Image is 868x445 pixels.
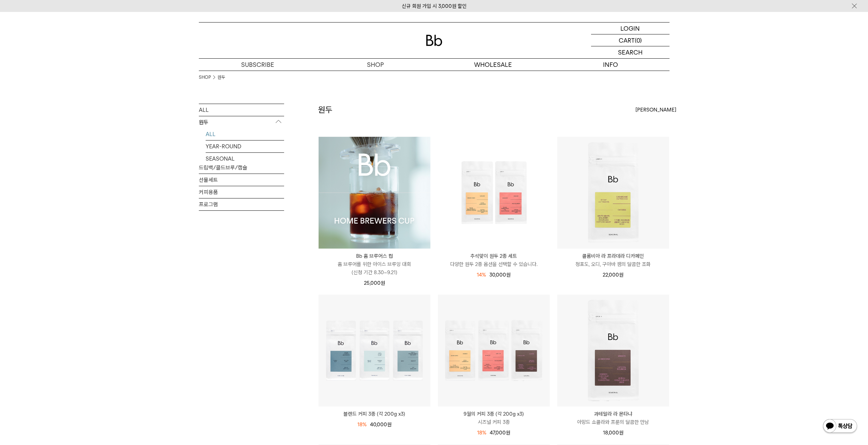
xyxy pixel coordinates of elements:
[619,430,623,436] span: 원
[199,74,211,81] a: SHOP
[318,104,333,116] h2: 원두
[477,429,486,437] div: 18%
[619,272,623,278] span: 원
[199,186,284,198] a: 커피용품
[387,421,392,428] span: 원
[199,116,284,129] p: 원두
[506,430,510,436] span: 원
[490,430,510,436] span: 47,000
[206,128,284,140] a: ALL
[603,430,623,436] span: 18,000
[438,260,550,268] p: 다양한 원두 2종 옵션을 선택할 수 있습니다.
[434,59,552,71] p: WHOLESALE
[438,410,550,418] p: 9월의 커피 3종 (각 200g x3)
[438,410,550,426] a: 9월의 커피 3종 (각 200g x3) 시즈널 커피 3종
[620,23,640,34] p: LOGIN
[199,174,284,186] a: 선물세트
[552,59,670,71] p: INFO
[319,410,430,418] a: 블렌드 커피 3종 (각 200g x3)
[319,252,430,260] p: Bb 홈 브루어스 컵
[557,418,669,426] p: 아망드 쇼콜라와 프룬의 달콤한 만남
[438,295,550,406] img: 9월의 커피 3종 (각 200g x3)
[635,34,642,46] p: (0)
[635,106,676,114] span: [PERSON_NAME]
[206,140,284,152] a: YEAR-ROUND
[557,252,669,260] p: 콜롬비아 라 프라데라 디카페인
[438,252,550,260] p: 추석맞이 원두 2종 세트
[317,59,434,71] a: SHOP
[199,59,317,71] a: SUBSCRIBE
[357,420,367,429] div: 18%
[438,418,550,426] p: 시즈널 커피 3종
[370,421,392,428] span: 40,000
[506,272,511,278] span: 원
[557,252,669,268] a: 콜롬비아 라 프라데라 디카페인 청포도, 오디, 구아바 잼의 달콤한 조화
[557,260,669,268] p: 청포도, 오디, 구아바 잼의 달콤한 조화
[619,34,635,46] p: CART
[618,46,643,58] p: SEARCH
[591,23,670,34] a: LOGIN
[489,272,511,278] span: 30,000
[438,137,550,249] img: 추석맞이 원두 2종 세트
[319,137,430,249] img: Bb 홈 브루어스 컵
[319,260,430,277] p: 홈 브루어를 위한 아이스 브루잉 대회 (신청 기간 8.30~9.21)
[477,271,486,279] div: 14%
[319,252,430,277] a: Bb 홈 브루어스 컵 홈 브루어를 위한 아이스 브루잉 대회(신청 기간 8.30~9.21)
[364,280,385,286] span: 25,000
[557,137,669,249] img: 콜롬비아 라 프라데라 디카페인
[319,295,430,406] img: 블렌드 커피 3종 (각 200g x3)
[381,280,385,286] span: 원
[603,272,623,278] span: 22,000
[557,295,669,406] img: 과테말라 라 몬타냐
[557,410,669,426] a: 과테말라 라 몬타냐 아망드 쇼콜라와 프룬의 달콤한 만남
[199,162,284,174] a: 드립백/콜드브루/캡슐
[591,34,670,46] a: CART (0)
[199,104,284,116] a: ALL
[438,252,550,268] a: 추석맞이 원두 2종 세트 다양한 원두 2종 옵션을 선택할 수 있습니다.
[426,35,442,46] img: 로고
[557,410,669,418] p: 과테말라 라 몬타냐
[402,3,467,9] a: 신규 회원 가입 시 3,000원 할인
[199,198,284,210] a: 프로그램
[206,153,284,165] a: SEASONAL
[822,418,858,435] img: 카카오톡 채널 1:1 채팅 버튼
[218,74,225,81] a: 원두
